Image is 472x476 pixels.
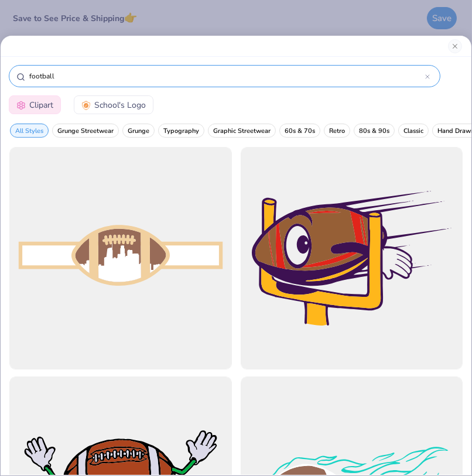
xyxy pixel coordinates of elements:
span: 80s & 90s [359,126,389,135]
button: filter button [122,124,155,138]
span: Grunge [128,126,149,135]
img: Clipart [16,101,26,110]
button: filter button [158,124,204,138]
button: Close [448,39,462,53]
span: School's Logo [94,99,146,111]
button: filter button [10,124,49,138]
button: filter button [398,124,429,138]
span: Retro [329,126,345,135]
span: Graphic Streetwear [213,126,271,135]
img: School's Logo [81,101,91,110]
span: Typography [163,126,199,135]
span: Clipart [29,99,53,111]
input: Try "Stars" [28,70,425,82]
button: filter button [354,124,395,138]
span: Grunge Streetwear [57,126,114,135]
span: All Styles [15,126,43,135]
button: filter button [279,124,320,138]
span: 60s & 70s [285,126,315,135]
button: filter button [52,124,119,138]
button: filter button [208,124,276,138]
button: School's LogoSchool's Logo [74,95,153,114]
button: ClipartClipart [9,95,61,114]
button: filter button [324,124,350,138]
span: Classic [403,126,423,135]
